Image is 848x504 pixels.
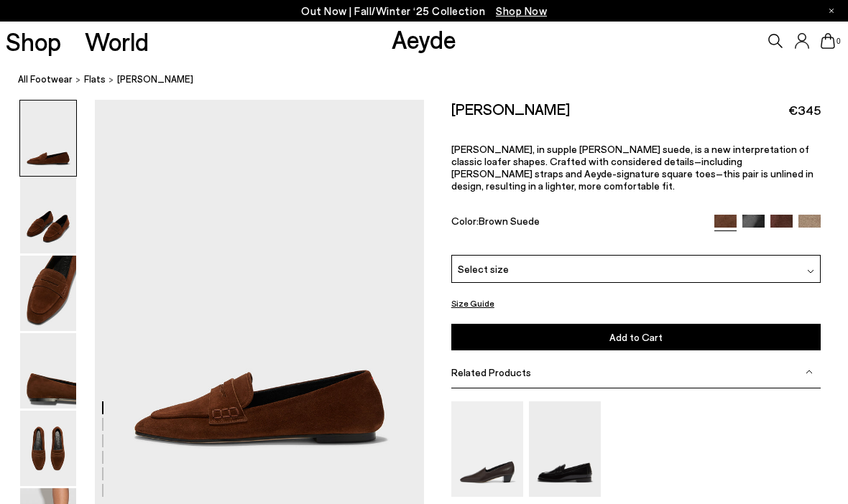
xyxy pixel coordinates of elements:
[6,29,61,54] a: Shop
[806,368,813,375] img: svg%3E
[20,411,76,486] img: Alfie Suede Loafers - Image 5
[835,37,842,45] span: 0
[301,2,547,20] p: Out Now | Fall/Winter ‘25 Collection
[451,294,494,312] button: Size Guide
[85,29,149,54] a: World
[451,100,570,118] h2: [PERSON_NAME]
[18,60,848,100] nav: breadcrumb
[451,366,531,378] span: Related Products
[451,401,523,497] img: Gabby Almond-Toe Loafers
[479,215,540,227] span: Brown Suede
[84,72,106,87] a: flats
[84,73,106,85] span: flats
[20,178,76,253] img: Alfie Suede Loafers - Image 2
[458,261,509,276] span: Select size
[451,215,703,231] div: Color:
[451,143,814,192] span: [PERSON_NAME], in supple [PERSON_NAME] suede, is a new interpretation of classic loafer shapes. C...
[529,401,601,497] img: Oscar Leather Loafers
[20,101,76,176] img: Alfie Suede Loafers - Image 1
[392,24,456,54] a: Aeyde
[609,331,663,343] span: Add to Cart
[788,101,821,119] span: €345
[20,333,76,409] img: Alfie Suede Loafers - Image 4
[117,72,193,87] span: [PERSON_NAME]
[18,72,73,87] a: All Footwear
[807,268,814,275] img: svg%3E
[821,33,835,49] a: 0
[496,4,547,17] span: Navigate to /collections/new-in
[20,256,76,331] img: Alfie Suede Loafers - Image 3
[451,324,821,350] button: Add to Cart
